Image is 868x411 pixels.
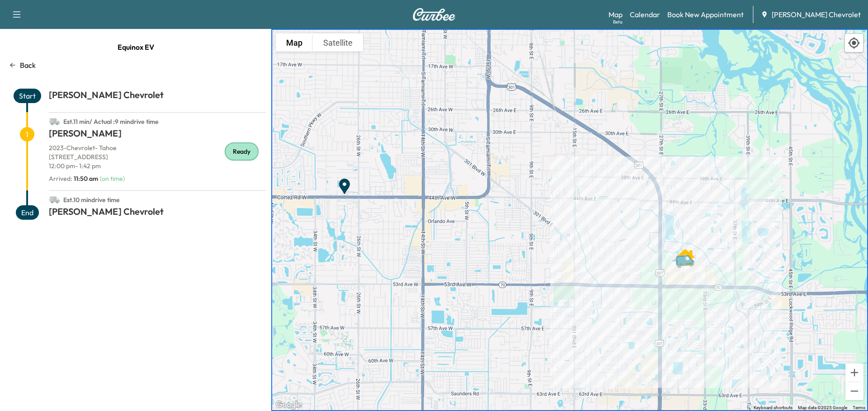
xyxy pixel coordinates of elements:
p: 12:00 pm - 1:42 pm [49,161,266,170]
span: Start [14,89,41,103]
button: Zoom in [845,364,863,382]
span: Map data ©2025 Google [798,405,847,410]
span: End [16,205,39,220]
gmp-advanced-marker: Van [671,245,703,261]
div: Beta [613,19,623,25]
h1: [PERSON_NAME] Chevrolet [49,89,266,105]
p: Arrived : [49,174,98,183]
span: Est. 10 min drive time [63,196,120,204]
a: Book New Appointment [667,9,744,20]
p: Back [20,60,36,71]
gmp-advanced-marker: End Point [335,173,354,191]
gmp-advanced-marker: MINERVA ELOIZA [676,244,694,262]
span: 1 [20,127,34,142]
h1: [PERSON_NAME] [49,127,266,143]
img: Curbee Logo [412,8,456,21]
span: ( on time ) [100,175,125,183]
button: Show satellite imagery [313,33,363,52]
a: MapBeta [609,9,623,20]
button: Zoom out [845,382,863,400]
span: [PERSON_NAME] Chevrolet [772,9,861,20]
div: Ready [225,142,259,161]
button: Keyboard shortcuts [754,405,793,411]
a: Terms (opens in new tab) [853,405,865,410]
p: 2023 - Chevrolet - Tahoe [49,143,266,152]
span: 11:50 am [74,175,98,183]
img: Google [274,399,303,411]
p: [STREET_ADDRESS] [49,152,266,161]
div: Recenter map [844,33,863,52]
a: Calendar [630,9,660,20]
a: Open this area in Google Maps (opens a new window) [274,399,303,411]
span: Equinox EV [118,38,154,56]
button: Show street map [276,33,313,52]
h1: [PERSON_NAME] Chevrolet [49,205,266,222]
span: Est. 11 min / Actual : 9 min drive time [63,118,159,126]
